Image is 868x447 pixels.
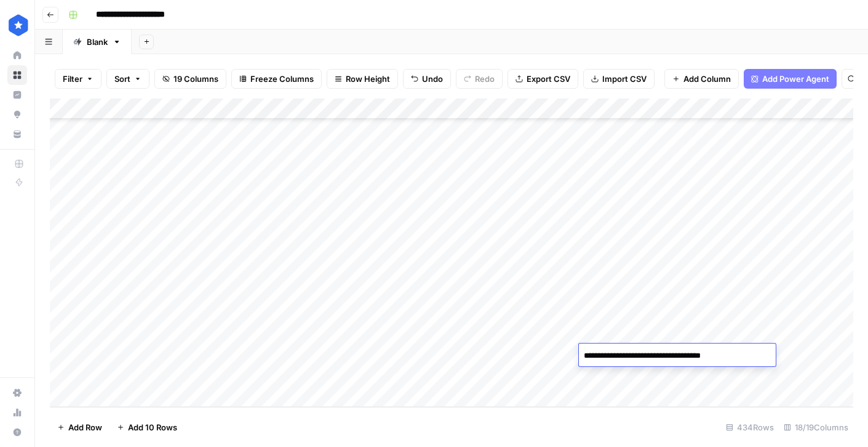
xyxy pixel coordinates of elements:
[403,69,451,89] button: Undo
[327,69,398,89] button: Row Height
[583,69,655,89] button: Import CSV
[7,383,27,403] a: Settings
[231,69,322,89] button: Freeze Columns
[721,417,779,437] div: 434 Rows
[7,46,27,65] a: Home
[128,421,177,433] span: Add 10 Rows
[7,422,27,442] button: Help + Support
[7,14,30,36] img: ConsumerAffairs Logo
[63,30,132,54] a: Blank
[50,417,109,437] button: Add Row
[683,73,731,85] span: Add Column
[744,69,837,89] button: Add Power Agent
[7,124,27,144] a: Your Data
[109,417,185,437] button: Add 10 Rows
[7,105,27,124] a: Opportunities
[762,73,829,85] span: Add Power Agent
[154,69,226,89] button: 19 Columns
[456,69,503,89] button: Redo
[250,73,314,85] span: Freeze Columns
[106,69,149,89] button: Sort
[87,36,108,48] div: Blank
[664,69,739,89] button: Add Column
[173,73,218,85] span: 19 Columns
[55,69,102,89] button: Filter
[7,403,27,422] a: Usage
[602,73,647,85] span: Import CSV
[7,65,27,85] a: Browse
[527,73,570,85] span: Export CSV
[114,73,130,85] span: Sort
[422,73,443,85] span: Undo
[475,73,495,85] span: Redo
[7,85,27,105] a: Insights
[7,10,27,41] button: Workspace: ConsumerAffairs
[508,69,578,89] button: Export CSV
[346,73,390,85] span: Row Height
[63,73,82,85] span: Filter
[68,421,102,433] span: Add Row
[779,417,853,437] div: 18/19 Columns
